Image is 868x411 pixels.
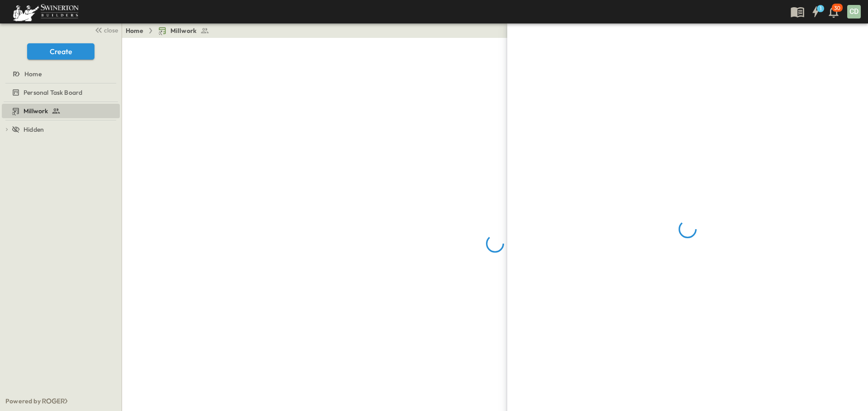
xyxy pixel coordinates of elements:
a: Home [126,26,143,35]
button: Create [27,43,94,60]
span: Personal Task Board [24,88,82,97]
span: Millwork [170,26,197,35]
nav: breadcrumbs [126,26,215,35]
div: test [2,104,120,118]
div: CD [847,5,861,18]
span: Millwork [24,106,48,115]
p: 30 [834,5,840,12]
h6: 1 [820,5,821,12]
span: Home [24,69,42,79]
div: test [2,85,120,100]
img: 6c363589ada0b36f064d841b69d3a419a338230e66bb0a533688fa5cc3e9e735.png [11,2,80,21]
span: close [104,26,118,35]
span: Hidden [24,125,44,134]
